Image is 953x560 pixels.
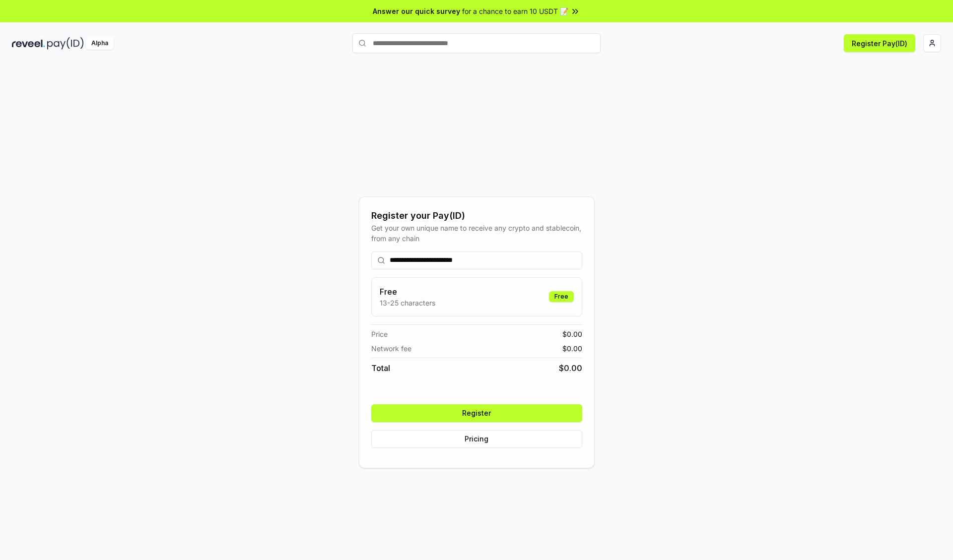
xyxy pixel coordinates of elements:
[562,329,582,339] span: $ 0.00
[371,343,411,354] span: Network fee
[47,37,84,50] img: pay_id
[371,404,582,422] button: Register
[380,298,435,308] p: 13-25 characters
[380,286,435,298] h3: Free
[549,291,574,302] div: Free
[462,6,568,16] span: for a chance to earn 10 USDT 📝
[86,37,114,50] div: Alpha
[371,362,390,374] span: Total
[12,37,45,50] img: reveel_dark
[562,343,582,354] span: $ 0.00
[371,430,582,448] button: Pricing
[559,362,582,374] span: $ 0.00
[373,6,460,16] span: Answer our quick survey
[371,209,582,223] div: Register your Pay(ID)
[371,223,582,244] div: Get your own unique name to receive any crypto and stablecoin, from any chain
[844,34,915,52] button: Register Pay(ID)
[371,329,388,339] span: Price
